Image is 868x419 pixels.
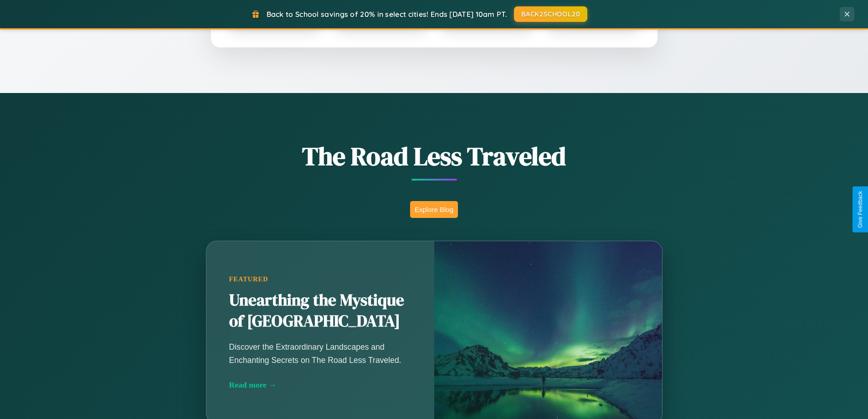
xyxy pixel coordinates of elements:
[514,6,587,22] button: BACK2SCHOOL20
[229,275,411,283] div: Featured
[857,191,863,228] div: Give Feedback
[229,380,411,390] div: Read more →
[267,10,507,19] span: Back to School savings of 20% in select cities! Ends [DATE] 10am PT.
[161,139,708,174] h1: The Road Less Traveled
[229,341,411,366] p: Discover the Extraordinary Landscapes and Enchanting Secrets on The Road Less Traveled.
[229,290,411,332] h2: Unearthing the Mystique of [GEOGRAPHIC_DATA]
[410,201,458,218] button: Explore Blog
